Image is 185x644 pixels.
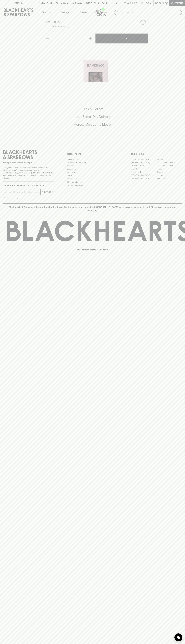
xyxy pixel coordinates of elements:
a: Contact Us [67,167,118,171]
strong: Liquor License #32064953 [29,172,53,174]
p: Tastings [61,11,69,14]
a: Tastings [56,6,74,18]
a: [GEOGRAPHIC_DATA] [131,174,156,177]
p: We will never spam you [3,197,54,199]
button: Shop [37,6,56,18]
input: Try "Pinot noir" [121,10,180,15]
a: Shipping Information [67,180,118,184]
a: Stores [74,6,93,18]
a: Terms & Conditions [67,184,118,187]
a: Privacy Policy [67,177,118,180]
a: Braddon [156,158,182,161]
a: [GEOGRAPHIC_DATA] [131,177,156,180]
p: Login [145,2,151,5]
h5: Across Melbourne Metro [3,122,182,127]
a: Fitzroy North [131,170,156,174]
p: OUR STORES [131,152,182,156]
a: SHOP [53,21,59,23]
a: Thornbury [156,177,182,180]
p: FIND US [14,2,23,5]
div: Call to action block [3,96,182,141]
p: Wishlist [127,2,137,5]
p: OTHER AREAS [67,152,118,156]
p: Sibling owned and run since [DATE] [3,161,54,164]
a: Brunswick West [131,164,156,167]
a: Fitzroy [156,167,182,170]
a: [GEOGRAPHIC_DATA] [156,164,182,167]
h5: Uber Same-Day Delivery [3,114,182,119]
a: Bottle Drop FAQ's [67,158,118,161]
a: Business & Bulk Gifting [67,161,118,164]
p: Checkout [171,2,183,5]
p: SUBSCRIBE [42,191,53,194]
button: Add to wishlist [139,19,147,26]
p: 0 [166,2,167,4]
button: SUBSCRIBE [41,189,54,195]
a: [GEOGRAPHIC_DATA] [156,161,182,164]
button: Add to wishlist [52,25,69,28]
p: Stores [80,11,87,14]
img: 33281.png [43,27,148,82]
input: e.g. jane@blackheartsandsparrows.com.au [5,190,40,194]
p: It is against the law to sell or supply alcohol to, or to obtain alcohol on behalf of a person un... [3,166,54,179]
a: Geelong [156,170,182,174]
a: Prahran [156,174,182,177]
a: Careers [67,164,118,167]
p: ADD TO CART [115,37,129,40]
p: Shop [42,11,47,14]
button: ADD TO CART [95,34,148,43]
a: HOME [45,21,51,23]
a: [GEOGRAPHIC_DATA] [131,161,156,164]
h5: Click & Collect [3,107,182,111]
p: $0.00 [155,2,162,5]
a: [GEOGRAPHIC_DATA] [131,158,156,161]
a: Gift Cards [67,171,118,174]
a: FAQ's [67,174,118,177]
p: Subscribe to The Blackhearts Newsletter [3,184,54,187]
p: Blackhearts & Sparrows acknowledges the traditional Custodians of land throughout [GEOGRAPHIC_DAT... [5,206,180,212]
img: bubble-icon [177,636,180,639]
a: Elwood [131,167,156,170]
